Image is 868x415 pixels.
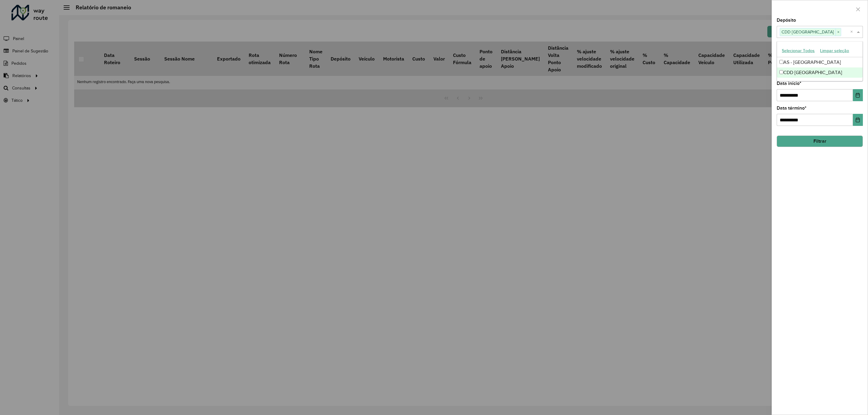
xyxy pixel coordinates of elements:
label: Data início [777,80,801,87]
span: Clear all [850,28,855,36]
span: CDD [GEOGRAPHIC_DATA] [780,28,835,36]
ng-dropdown-panel: Options list [777,41,863,81]
label: Data término [777,105,807,112]
button: Selecionar Todos [779,46,817,55]
label: Depósito [777,17,796,24]
span: × [835,29,841,36]
button: Choose Date [853,89,863,101]
button: Choose Date [853,114,863,126]
div: AS - [GEOGRAPHIC_DATA] [777,57,862,67]
button: Limpar seleção [817,46,852,55]
button: Filtrar [777,136,863,147]
div: CDD [GEOGRAPHIC_DATA] [777,67,862,78]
